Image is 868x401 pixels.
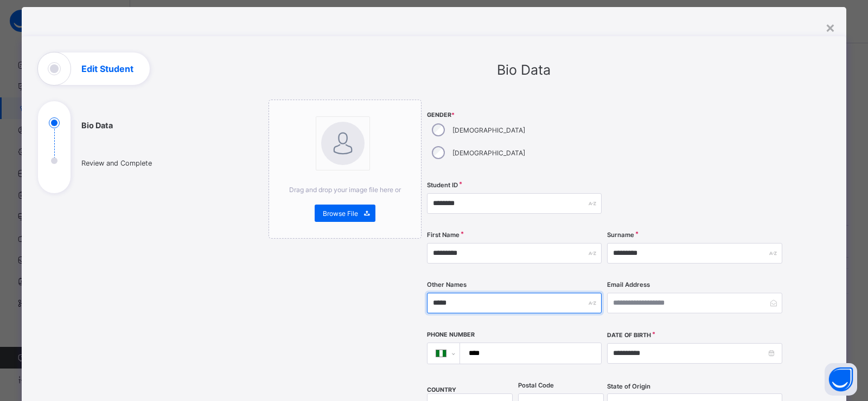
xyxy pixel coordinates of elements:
label: Surname [607,231,634,239]
div: × [825,18,835,36]
span: Drag and drop your image file here or [289,186,401,194]
label: Postal Code [518,382,554,389]
span: Bio Data [497,62,551,78]
span: Browse File [323,209,358,218]
label: Student ID [427,181,458,189]
label: Other Names [427,281,467,288]
label: Email Address [607,281,650,288]
button: Open asap [825,363,857,396]
img: bannerImage [321,122,365,165]
label: Phone Number [427,331,475,338]
span: State of Origin [607,383,650,390]
label: [DEMOGRAPHIC_DATA] [452,126,525,134]
h1: Edit Student [81,64,133,73]
span: Gender [427,111,602,119]
label: [DEMOGRAPHIC_DATA] [452,149,525,157]
div: bannerImageDrag and drop your image file here orBrowse File [269,100,422,239]
span: COUNTRY [427,386,456,393]
label: Date of Birth [607,332,651,339]
label: First Name [427,231,459,239]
